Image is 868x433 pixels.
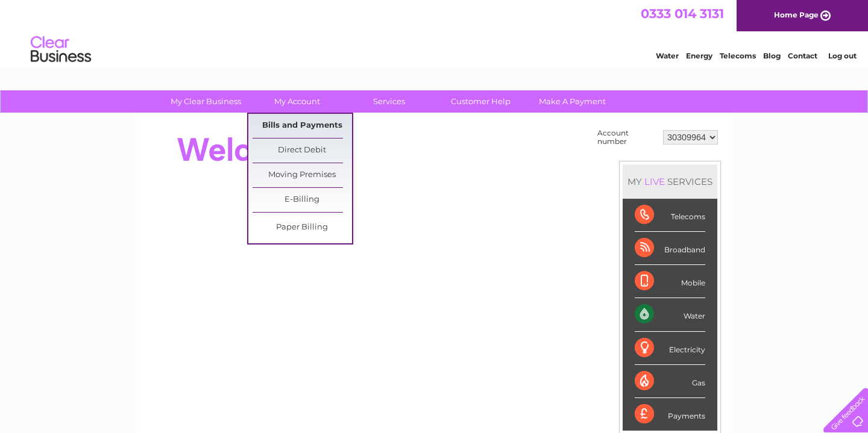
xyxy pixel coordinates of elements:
a: Bills and Payments [253,114,352,138]
a: Telecoms [720,51,756,60]
a: Contact [788,51,817,60]
div: MY SERVICES [623,164,717,199]
a: Energy [686,51,712,60]
div: Electricity [635,332,705,365]
a: My Clear Business [156,90,256,113]
a: Services [339,90,439,113]
a: Customer Help [431,90,530,113]
a: E-Billing [253,188,352,212]
div: Mobile [635,265,705,298]
a: Paper Billing [253,216,352,240]
div: Payments [635,398,705,431]
a: Blog [763,51,781,60]
td: Account number [594,126,660,149]
a: Direct Debit [253,139,352,163]
a: Make A Payment [523,90,622,113]
div: Gas [635,365,705,398]
div: Broadband [635,232,705,265]
a: Log out [828,51,857,60]
div: LIVE [642,176,667,187]
a: My Account [248,90,347,113]
div: Water [635,298,705,331]
a: Water [656,51,679,60]
a: Moving Premises [253,163,352,187]
a: 0333 014 3131 [641,6,724,21]
div: Telecoms [635,199,705,232]
div: Clear Business is a trading name of Verastar Limited (registered in [GEOGRAPHIC_DATA] No. 3667643... [150,7,720,58]
img: logo.png [30,31,92,68]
